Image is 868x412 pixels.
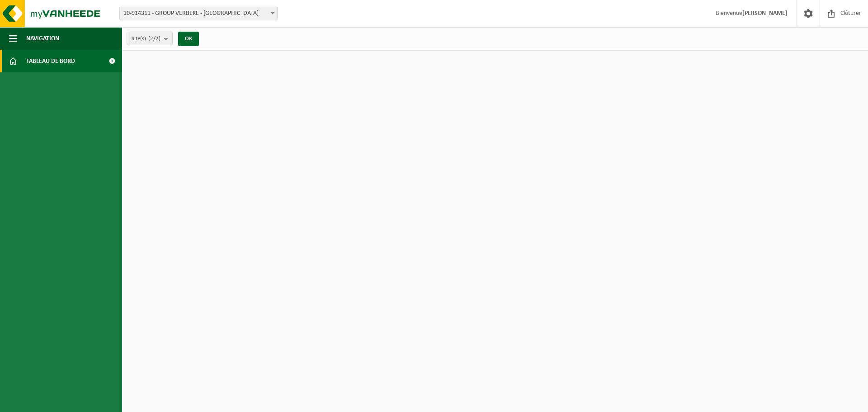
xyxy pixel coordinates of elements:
strong: [PERSON_NAME] [742,10,788,17]
span: Site(s) [132,32,160,46]
button: OK [178,32,199,46]
count: (2/2) [148,36,160,42]
button: Site(s)(2/2) [127,32,173,45]
span: 10-914311 - GROUP VERBEKE - LEDEGEM [119,7,278,20]
span: 10-914311 - GROUP VERBEKE - LEDEGEM [120,7,277,20]
span: Tableau de bord [26,50,75,72]
span: Navigation [26,27,59,50]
